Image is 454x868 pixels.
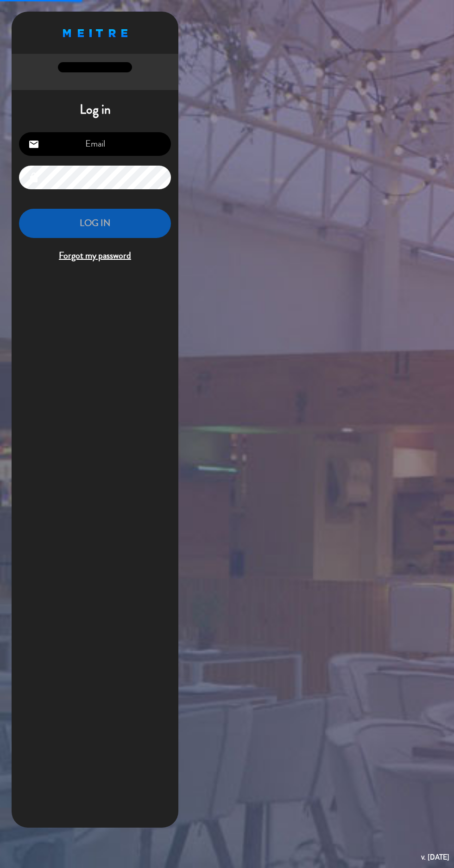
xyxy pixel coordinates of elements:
img: MEITRE [63,29,127,37]
span: Forgot my password [19,248,171,264]
button: LOG IN [19,209,171,238]
div: v. [DATE] [421,851,449,863]
i: email [28,139,39,150]
i: lock [28,172,39,183]
h1: Log in [12,102,178,118]
input: Email [19,132,171,156]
